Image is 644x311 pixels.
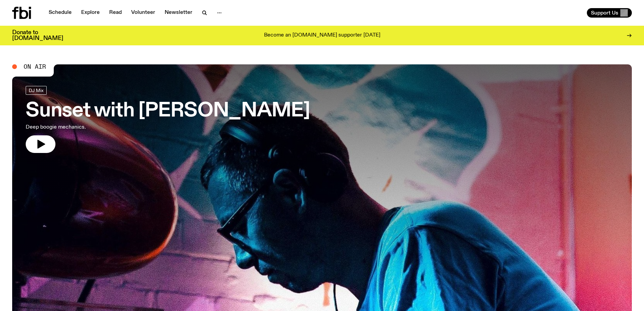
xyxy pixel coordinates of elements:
a: DJ Mix [26,86,47,95]
p: Deep boogie mechanics. [26,123,199,131]
a: Read [105,8,126,18]
a: Schedule [45,8,76,18]
h3: Donate to [DOMAIN_NAME] [12,30,63,41]
p: Become an [DOMAIN_NAME] supporter [DATE] [264,32,380,39]
span: On Air [24,64,46,70]
a: Sunset with [PERSON_NAME]Deep boogie mechanics. [26,86,310,153]
a: Newsletter [161,8,196,18]
span: Support Us [591,10,618,16]
span: DJ Mix [29,88,44,93]
a: Volunteer [127,8,159,18]
h3: Sunset with [PERSON_NAME] [26,102,310,120]
button: Support Us [587,8,632,18]
a: Explore [77,8,104,18]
